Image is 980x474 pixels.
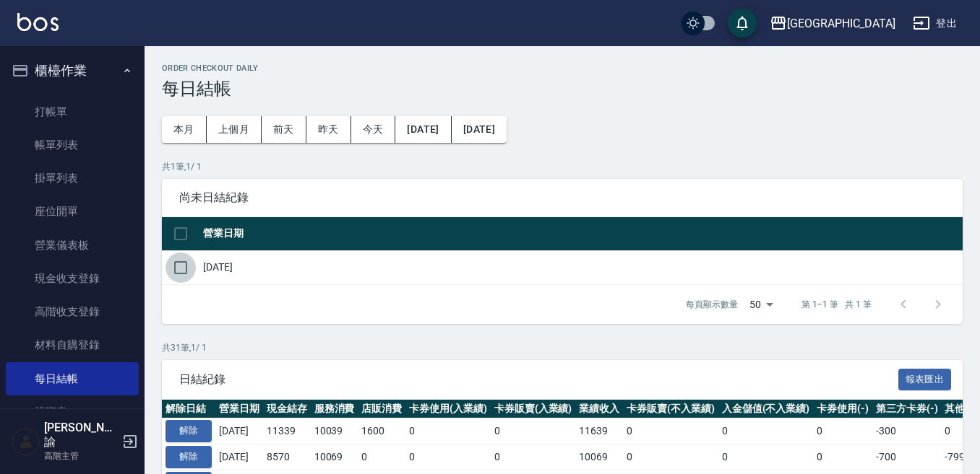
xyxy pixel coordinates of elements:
button: 解除 [166,420,212,442]
span: 尚未日結紀錄 [179,190,945,205]
img: Logo [17,13,59,31]
td: 11339 [263,418,311,444]
div: 50 [744,285,778,324]
td: -300 [872,418,942,444]
img: Person [12,427,40,456]
a: 座位開單 [6,195,139,228]
th: 業績收入 [575,400,623,418]
h3: 每日結帳 [162,79,963,99]
th: 服務消費 [311,400,358,418]
td: 0 [623,418,718,444]
td: [DATE] [199,250,963,284]
td: 0 [718,418,814,444]
th: 店販消費 [358,400,405,418]
button: 今天 [351,116,396,143]
th: 卡券販賣(入業績) [491,400,576,418]
td: 10069 [575,444,623,470]
button: 櫃檯作業 [6,52,139,89]
p: 高階主管 [44,449,118,462]
td: 0 [813,418,872,444]
a: 帳單列表 [6,128,139,162]
a: 排班表 [6,395,139,429]
td: 10039 [311,418,358,444]
td: 0 [405,444,491,470]
th: 第三方卡券(-) [872,400,942,418]
p: 共 1 筆, 1 / 1 [162,160,963,173]
button: 前天 [262,116,306,143]
td: 8570 [263,444,311,470]
td: 0 [718,444,814,470]
a: 報表匯出 [898,372,952,385]
p: 共 31 筆, 1 / 1 [162,341,963,354]
th: 卡券使用(-) [813,400,872,418]
td: 0 [813,444,872,470]
td: 0 [491,444,576,470]
button: 上個月 [207,116,262,143]
td: 1600 [358,418,405,444]
a: 掛單列表 [6,162,139,195]
button: 本月 [162,116,207,143]
a: 現金收支登錄 [6,262,139,295]
button: [DATE] [452,116,507,143]
th: 現金結存 [263,400,311,418]
button: save [728,9,757,38]
h5: [PERSON_NAME]諭 [44,421,118,449]
a: 高階收支登錄 [6,295,139,328]
button: 昨天 [306,116,351,143]
div: [GEOGRAPHIC_DATA] [787,14,895,32]
h2: Order checkout daily [162,63,963,73]
td: 0 [358,444,405,470]
td: [DATE] [215,418,263,444]
a: 打帳單 [6,95,139,128]
th: 營業日期 [215,400,263,418]
button: [GEOGRAPHIC_DATA] [764,9,901,38]
th: 卡券販賣(不入業績) [623,400,718,418]
p: 第 1–1 筆 共 1 筆 [801,298,872,311]
a: 每日結帳 [6,362,139,395]
p: 每頁顯示數量 [686,298,738,311]
button: [DATE] [395,116,451,143]
button: 報表匯出 [898,369,952,391]
td: -700 [872,444,942,470]
th: 解除日結 [162,400,215,418]
td: 0 [491,418,576,444]
td: 0 [623,444,718,470]
th: 營業日期 [199,217,963,251]
button: 登出 [907,10,963,37]
button: 解除 [166,446,212,468]
td: 10069 [311,444,358,470]
td: [DATE] [215,444,263,470]
a: 營業儀表板 [6,229,139,262]
td: 11639 [575,418,623,444]
th: 卡券使用(入業績) [405,400,491,418]
span: 日結紀錄 [179,372,898,387]
a: 材料自購登錄 [6,328,139,361]
th: 入金儲值(不入業績) [718,400,814,418]
td: 0 [405,418,491,444]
